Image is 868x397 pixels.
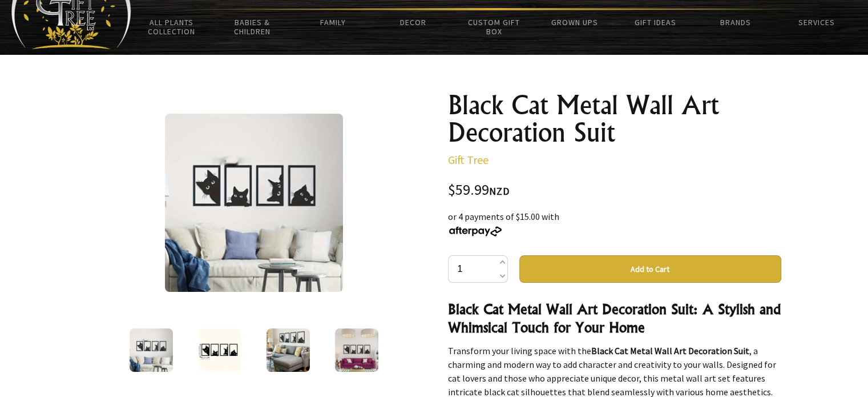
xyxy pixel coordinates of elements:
a: Brands [696,10,776,34]
a: Decor [373,10,454,34]
a: Gift Ideas [615,10,695,34]
img: Black Cat Metal Wall Art Decoration Suit [335,328,378,372]
img: Black Cat Metal Wall Art Decoration Suit [165,114,343,292]
strong: Black Cat Metal Wall Art Decoration Suit: A Stylish and Whimsical Touch for Your Home [448,300,781,336]
strong: Black Cat Metal Wall Art Decoration Suit [591,345,749,356]
div: or 4 payments of $15.00 with [448,210,781,237]
a: Family [292,10,373,34]
img: Black Cat Metal Wall Art Decoration Suit [198,328,241,372]
div: $59.99 [448,183,781,198]
img: Black Cat Metal Wall Art Decoration Suit [130,328,173,372]
a: Custom Gift Box [454,10,534,43]
a: Services [776,10,857,34]
img: Black Cat Metal Wall Art Decoration Suit [267,328,310,372]
a: Babies & Children [212,10,292,43]
span: NZD [489,185,510,198]
button: Add to Cart [519,255,781,283]
h1: Black Cat Metal Wall Art Decoration Suit [448,91,781,146]
a: Gift Tree [448,153,488,167]
img: Afterpay [448,226,503,236]
a: All Plants Collection [131,10,212,43]
a: Grown Ups [534,10,615,34]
